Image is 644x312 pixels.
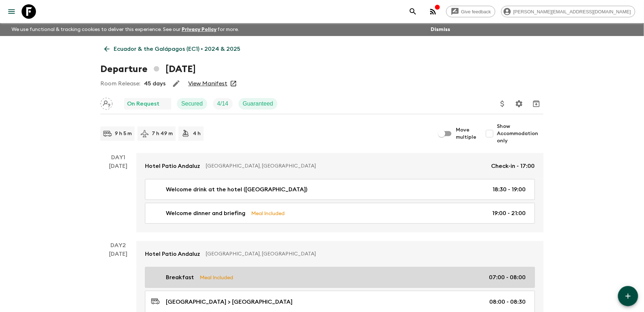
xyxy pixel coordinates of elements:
a: Hotel Patio Andaluz[GEOGRAPHIC_DATA], [GEOGRAPHIC_DATA]Check-in - 17:00 [136,153,544,179]
p: 9 h 5 m [115,130,132,137]
a: BreakfastMeal Included07:00 - 08:00 [145,267,535,288]
p: Welcome dinner and briefing [166,209,245,218]
span: Give feedback [457,9,495,14]
p: On Request [127,99,159,108]
button: search adventures [406,4,420,19]
p: 18:30 - 19:00 [493,185,526,194]
p: Check-in - 17:00 [491,162,535,170]
p: Meal Included [200,273,233,281]
a: View Manifest [188,80,227,87]
p: Day 1 [100,153,136,162]
span: Show Accommodation only [497,123,544,144]
p: 4 h [193,130,201,137]
div: [PERSON_NAME][EMAIL_ADDRESS][DOMAIN_NAME] [501,6,635,17]
p: 08:00 - 08:30 [490,298,526,306]
a: Ecuador & the Galápagos (EC1) • 2024 & 2025 [100,42,244,56]
div: Secured [177,98,207,110]
p: 45 days [144,79,165,88]
p: Guaranteed [243,99,273,108]
p: Room Release: [100,79,140,88]
h1: Departure [DATE] [100,62,196,76]
p: Secured [181,99,203,108]
p: [GEOGRAPHIC_DATA], [GEOGRAPHIC_DATA] [206,250,529,258]
div: Trip Fill [213,98,233,110]
a: Welcome dinner and briefingMeal Included19:00 - 21:00 [145,203,535,224]
a: Welcome drink at the hotel ([GEOGRAPHIC_DATA])18:30 - 19:00 [145,179,535,200]
p: 4 / 14 [217,99,228,108]
p: Meal Included [251,209,285,217]
span: [PERSON_NAME][EMAIL_ADDRESS][DOMAIN_NAME] [509,9,635,14]
p: 19:00 - 21:00 [493,209,526,218]
p: Hotel Patio Andaluz [145,250,200,258]
button: menu [4,4,19,19]
button: Archive (Completed, Cancelled or Unsynced Departures only) [529,97,544,111]
p: 07:00 - 08:00 [489,273,526,282]
p: Ecuador & the Galápagos (EC1) • 2024 & 2025 [114,45,240,53]
a: Hotel Patio Andaluz[GEOGRAPHIC_DATA], [GEOGRAPHIC_DATA] [136,241,544,267]
button: Update Price, Early Bird Discount and Costs [495,97,510,111]
p: [GEOGRAPHIC_DATA], [GEOGRAPHIC_DATA] [206,162,486,170]
a: Privacy Policy [182,27,217,32]
div: [DATE] [109,162,128,232]
span: Move multiple [456,126,477,141]
p: We use functional & tracking cookies to deliver this experience. See our for more. [9,23,242,36]
p: 7 h 49 m [152,130,173,137]
p: Welcome drink at the hotel ([GEOGRAPHIC_DATA]) [166,185,307,194]
p: Breakfast [166,273,194,282]
a: Give feedback [446,6,495,17]
span: Assign pack leader [100,100,113,106]
p: [GEOGRAPHIC_DATA] > [GEOGRAPHIC_DATA] [166,298,292,306]
p: Day 2 [100,241,136,250]
button: Settings [512,97,526,111]
button: Dismiss [429,24,452,35]
p: Hotel Patio Andaluz [145,162,200,170]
